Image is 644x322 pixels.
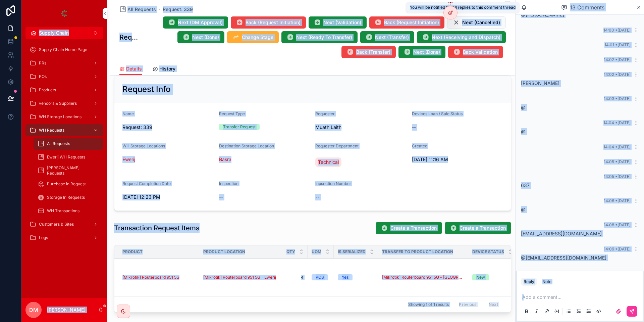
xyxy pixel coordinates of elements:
span: Change Stage [242,34,273,41]
a: Request: 339 [163,6,193,13]
span: Requester [315,111,335,116]
span: Customers & Sites [39,222,74,227]
h1: Request: 339 [119,33,138,42]
button: Select Button [25,27,103,39]
div: Transfer Request [223,124,256,130]
span: PRs [39,60,46,66]
span: @[EMAIL_ADDRESS][DOMAIN_NAME] [521,255,606,261]
span: 14:04 • [DATE] [603,144,631,149]
span: @ [521,206,526,212]
a: WH Storage Locations [25,111,103,123]
span: 14:09 • [DATE] [604,246,631,251]
span: @ [521,129,526,134]
span: You will be notified for all replies to this comment thread [410,5,516,10]
span: Next (Receiving and Dispatch) [432,34,500,41]
span: Name [122,111,134,116]
span: Inpsection Number [315,181,351,186]
span: Is Serialized [338,249,366,255]
button: Next (Done) [177,31,224,43]
span: Destination Storage Location [219,143,274,148]
span: Requester Department [315,143,359,148]
a: [Mikrotik] Routerboard 951 5G - Ewerij [203,275,276,280]
span: Create a Transaction [460,225,506,231]
span: WH Storage Locations [122,143,165,148]
span: Transfer To Product Location [382,249,453,255]
span: 14:08 • [DATE] [604,222,631,227]
span: Request Type [219,111,245,116]
span: Ewerij [122,156,135,163]
span: vendors & Suppliers [39,101,77,106]
span: QTY [286,249,295,255]
a: All Requests [119,6,156,13]
span: [DATE] 11:16 AM [412,156,503,163]
span: 14:01 • [DATE] [604,42,631,47]
span: Created [412,143,427,148]
span: Next (Done) [192,34,219,41]
span: 13 [503,1,512,8]
a: [Mikrotik] Routerboard 951 5G [122,275,179,280]
a: [Mikrotik] Routerboard 951 5G - [GEOGRAPHIC_DATA] [382,275,464,280]
span: 14:00 • [DATE] [603,28,631,33]
button: Next (Done) [398,46,445,58]
span: Logs [39,235,48,240]
span: Supply Chain Home Page [39,47,87,52]
a: [Mikrotik] Routerboard 951 5G [122,275,195,280]
div: scrollable content [21,39,107,252]
span: 14:06 • [DATE] [604,198,631,203]
span: Device Status [472,249,504,255]
div: New [476,274,485,280]
button: Next (Ready To Transfer) [281,31,358,43]
div: PCS [316,274,324,280]
span: Back Validation [463,49,498,55]
button: Next (Cancelled) [447,16,506,29]
span: Back (Request Initiation) [246,19,301,26]
button: Back (Transfer) [341,46,396,58]
button: Next (Transfer) [360,31,414,43]
span: Muath Laith [315,124,341,131]
span: 14:02 • [DATE] [604,57,631,62]
span: Back (Transfer) [356,49,390,55]
span: 14:04 • [DATE] [603,120,631,125]
span: 14:05 • [DATE] [604,159,631,164]
img: App logo [59,8,70,19]
span: 637 [521,182,530,188]
span: WH Transactions [47,208,79,214]
span: Technical [318,159,339,166]
a: Products [25,84,103,96]
span: Request Completion Date [122,181,171,186]
span: 14:03 • [DATE] [604,96,631,101]
span: All Requests [47,141,70,146]
span: Products [39,87,56,93]
button: Back (Request Initiation) [369,16,444,29]
a: History [153,63,175,76]
a: Customers & Sites [25,218,103,230]
a: Basra [219,156,231,163]
span: [PERSON_NAME] Requests [47,165,97,176]
a: PRs [25,57,103,69]
div: Note [542,279,551,284]
span: 13 Comments [570,3,604,11]
a: Yes [338,274,374,280]
a: POs [25,71,103,83]
span: 14:05 • [DATE] [604,174,631,179]
span: All Requests [127,6,156,13]
button: Change Stage [227,31,279,43]
a: vendors & Suppliers [25,97,103,109]
span: [DATE] 12:23 PM [122,194,214,200]
span: [PERSON_NAME] [521,80,559,86]
span: Inspection [219,181,238,186]
span: Next (Ready To Transfer) [296,34,352,41]
a: WH Transactions [34,205,103,217]
span: Details [126,65,142,72]
span: Next (Transfer) [375,34,409,41]
span: History [159,65,175,72]
a: Supply Chain Home Page [25,44,103,56]
button: Reply [521,278,537,286]
button: Note [540,278,554,286]
span: Create a Transaction [390,225,437,231]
